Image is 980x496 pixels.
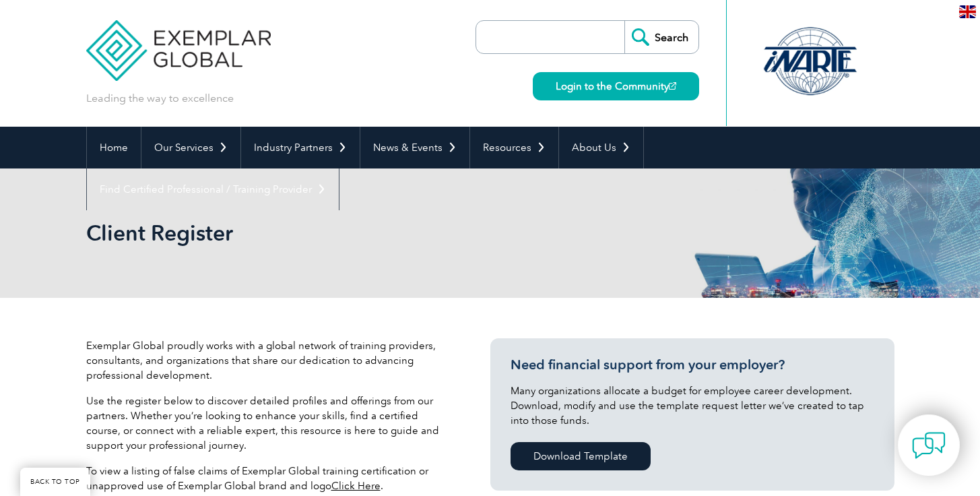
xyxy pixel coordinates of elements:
[624,21,698,53] input: Search
[141,127,240,168] a: Our Services
[86,91,234,106] p: Leading the way to excellence
[511,442,651,470] a: Download Template
[669,82,676,90] img: open_square.png
[86,338,450,383] p: Exemplar Global proudly works with a global network of training providers, consultants, and organ...
[511,383,874,428] p: Many organizations allocate a budget for employee career development. Download, modify and use th...
[559,127,643,168] a: About Us
[87,127,141,168] a: Home
[86,222,652,244] h2: Client Register
[20,468,90,496] a: BACK TO TOP
[87,168,339,210] a: Find Certified Professional / Training Provider
[241,127,360,168] a: Industry Partners
[470,127,558,168] a: Resources
[912,429,946,462] img: contact-chat.png
[360,127,469,168] a: News & Events
[86,394,450,453] p: Use the register below to discover detailed profiles and offerings from our partners. Whether you...
[959,5,976,18] img: en
[331,480,381,492] a: Click Here
[511,356,874,373] h3: Need financial support from your employer?
[533,72,699,100] a: Login to the Community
